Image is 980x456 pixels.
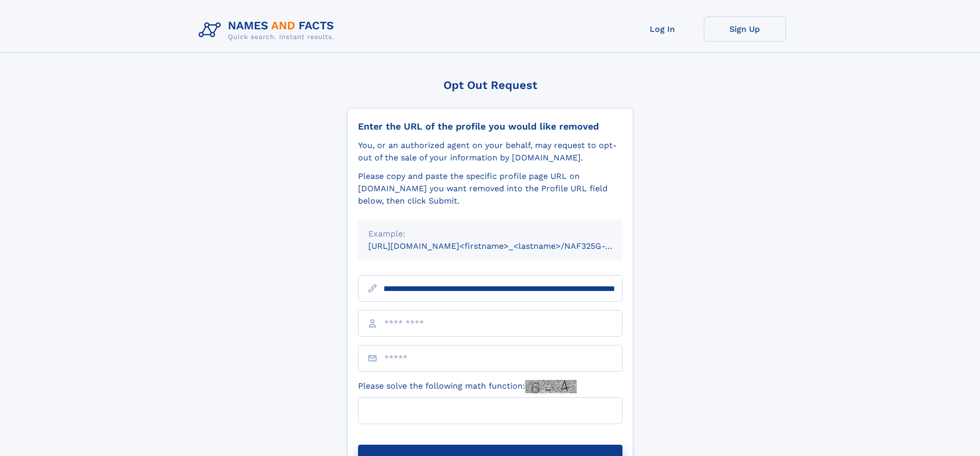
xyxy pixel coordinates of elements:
[347,79,633,92] div: Opt Out Request
[358,139,622,164] div: You, or an authorized agent on your behalf, may request to opt-out of the sale of your informatio...
[621,16,704,42] a: Log In
[358,170,622,207] div: Please copy and paste the specific profile page URL on [DOMAIN_NAME] you want removed into the Pr...
[358,121,622,132] div: Enter the URL of the profile you would like removed
[368,241,642,251] small: [URL][DOMAIN_NAME]<firstname>_<lastname>/NAF325G-xxxxxxxx
[368,228,612,240] div: Example:
[358,380,577,393] label: Please solve the following math function:
[704,16,786,42] a: Sign Up
[194,16,343,44] img: Logo Names and Facts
